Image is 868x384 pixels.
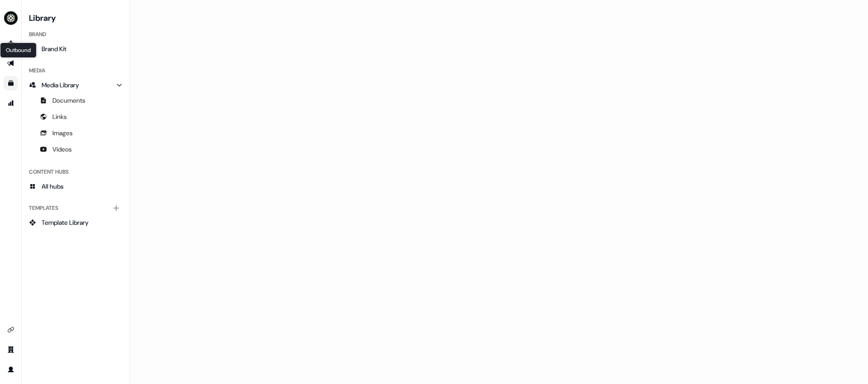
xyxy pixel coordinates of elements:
a: Go to attribution [4,96,18,110]
a: All hubs [25,179,126,194]
a: Go to integrations [4,322,18,337]
a: Links [25,109,126,124]
div: Content Hubs [25,165,126,179]
span: Images [52,128,73,137]
a: Images [25,126,126,140]
h3: Library [25,11,126,24]
a: Go to templates [4,76,18,90]
span: Media Library [42,81,79,90]
span: Documents [52,96,85,105]
a: Media Library [25,78,126,92]
span: Brand Kit [42,44,66,53]
div: Media [25,63,126,78]
a: Go to team [4,342,18,357]
div: Brand [25,27,126,42]
span: Links [52,112,67,121]
div: Templates [25,201,126,215]
a: Template Library [25,215,126,230]
span: Videos [52,145,72,154]
span: Template Library [42,218,89,227]
span: All hubs [42,182,64,191]
a: Videos [25,142,126,156]
a: Documents [25,93,126,108]
a: Go to profile [4,362,18,377]
a: Brand Kit [25,42,126,56]
a: Go to outbound experience [4,56,18,71]
a: Go to prospects [4,36,18,51]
